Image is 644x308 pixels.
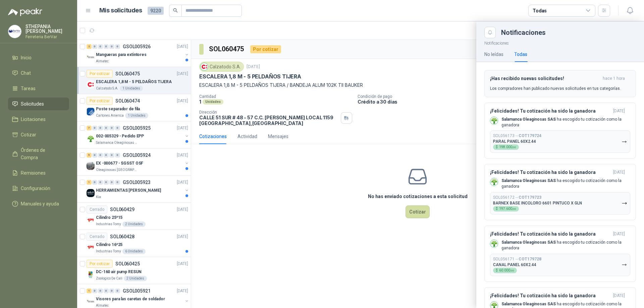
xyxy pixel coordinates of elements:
span: 198.000 [499,145,516,149]
b: Salamanca Oleaginosas SAS [501,302,556,306]
span: 9220 [148,7,164,15]
div: $ [493,206,519,211]
button: SOL056173→COT179724PARAL PANEL 60X2.44$198.000,00 [490,130,630,153]
b: Salamanca Oleaginosas SAS [501,178,556,183]
span: ,00 [512,207,516,210]
span: 197.600 [499,207,516,210]
span: [DATE] [613,170,625,175]
p: Los compradores han publicado nuevas solicitudes en tus categorías. [490,85,621,91]
a: Órdenes de Compra [8,144,69,164]
span: ,00 [510,269,514,272]
h3: ¡Has recibido nuevas solicitudes! [490,76,600,81]
div: $ [493,144,519,150]
div: Notificaciones [501,29,636,36]
b: COT179723 [519,195,541,200]
span: Inicio [21,54,32,61]
span: Cotizar [21,131,36,138]
b: COT179728 [519,257,541,261]
img: Company Logo [490,240,498,247]
p: ha escogido tu cotización como la ganadora [501,117,630,128]
p: SOL056172 → [493,195,541,200]
a: Configuración [8,182,69,195]
img: Company Logo [490,178,498,186]
p: CANAL PANEL 60X2.44 [493,262,536,267]
b: COT179724 [519,133,541,138]
img: Company Logo [8,25,21,38]
p: SOL056171 → [493,257,541,262]
span: Manuales y ayuda [21,200,59,207]
p: SOL056173 → [493,133,541,138]
div: $ [493,268,517,273]
p: Notificaciones [476,38,644,47]
span: [DATE] [613,231,625,237]
button: ¡Has recibido nuevas solicitudes!hace 1 hora Los compradores han publicado nuevas solicitudes en ... [484,70,636,97]
b: Salamanca Oleaginosas SAS [501,117,556,122]
h1: Mis solicitudes [99,6,142,15]
a: Manuales y ayuda [8,197,69,210]
p: Ferreteria BerVar [25,35,69,39]
span: Chat [21,69,31,77]
div: Todas [514,51,527,58]
span: Solicitudes [21,100,44,108]
a: Chat [8,67,69,79]
a: Tareas [8,82,69,95]
button: Close [484,27,496,38]
img: Logo peakr [8,8,42,16]
a: Cotizar [8,128,69,141]
button: SOL056172→COT179723BARNEX BASE INCOLORO 6601 PINTUCO X GLN$197.600,00 [490,192,630,214]
p: STHEPANIA [PERSON_NAME] [25,24,69,34]
div: No leídas [484,51,503,58]
h3: ¡Felicidades! Tu cotización ha sido la ganadora [490,293,610,299]
p: PARAL PANEL 60X2.44 [493,139,536,144]
button: ¡Felicidades! Tu cotización ha sido la ganadora[DATE] Company LogoSalamanca Oleaginosas SAS ha es... [484,103,636,159]
b: Salamanca Oleaginosas SAS [501,240,556,245]
h3: ¡Felicidades! Tu cotización ha sido la ganadora [490,108,610,114]
p: ha escogido tu cotización como la ganadora [501,240,630,251]
span: [DATE] [613,293,625,299]
span: 60.000 [499,269,514,272]
h3: ¡Felicidades! Tu cotización ha sido la ganadora [490,231,610,237]
span: [DATE] [613,108,625,114]
span: search [173,8,178,13]
button: SOL056171→COT179728CANAL PANEL 60X2.44$60.000,00 [490,254,630,276]
a: Remisiones [8,167,69,179]
span: Licitaciones [21,116,46,123]
a: Inicio [8,51,69,64]
span: Órdenes de Compra [21,146,63,161]
h3: ¡Felicidades! Tu cotización ha sido la ganadora [490,170,610,175]
a: Solicitudes [8,98,69,110]
button: ¡Felicidades! Tu cotización ha sido la ganadora[DATE] Company LogoSalamanca Oleaginosas SAS ha es... [484,226,636,282]
div: Todas [533,7,547,14]
a: Licitaciones [8,113,69,126]
span: Remisiones [21,169,46,177]
span: ,00 [512,146,516,149]
p: BARNEX BASE INCOLORO 6601 PINTUCO X GLN [493,201,582,205]
p: ha escogido tu cotización como la ganadora [501,178,630,189]
span: hace 1 hora [603,76,625,81]
button: ¡Felicidades! Tu cotización ha sido la ganadora[DATE] Company LogoSalamanca Oleaginosas SAS ha es... [484,164,636,220]
img: Company Logo [490,117,498,124]
span: Configuración [21,185,50,192]
span: Tareas [21,85,36,92]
